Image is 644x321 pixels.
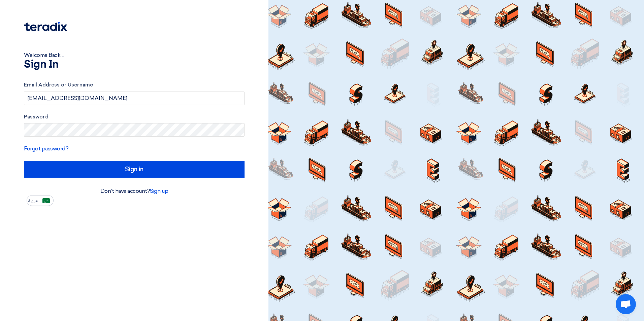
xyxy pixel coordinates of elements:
[24,161,245,178] input: Sign in
[24,51,245,59] div: Welcome Back ...
[24,145,68,152] a: Forgot password?
[24,81,245,89] label: Email Address or Username
[24,92,245,105] input: Enter your business email or username
[24,187,245,195] div: Don't have account?
[27,195,54,206] button: العربية
[150,188,168,194] a: Sign up
[24,59,245,70] h1: Sign In
[24,22,67,31] img: Teradix logo
[42,198,50,203] img: ar-AR.png
[28,199,40,203] span: العربية
[24,113,245,121] label: Password
[616,294,636,314] div: Open chat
